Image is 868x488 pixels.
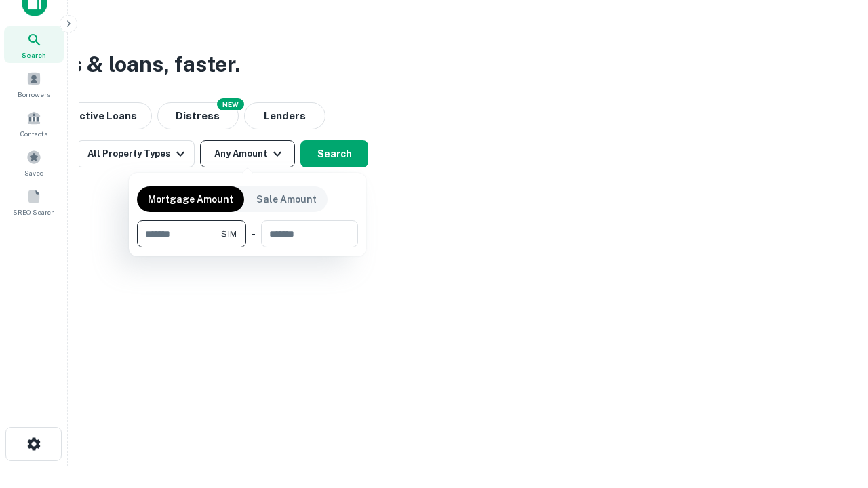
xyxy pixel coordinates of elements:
span: $1M [221,228,237,240]
p: Mortgage Amount [148,192,233,207]
div: - [252,220,256,247]
iframe: Chat Widget [800,380,868,445]
p: Sale Amount [256,192,317,207]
